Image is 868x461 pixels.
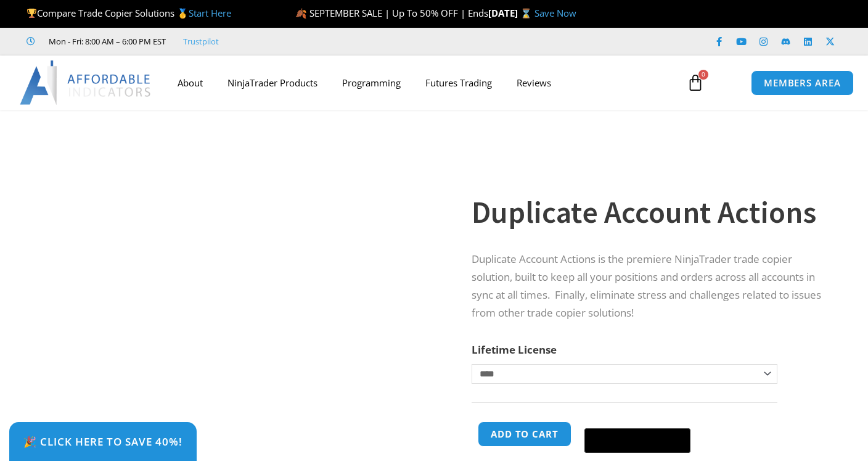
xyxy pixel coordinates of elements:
span: Compare Trade Copier Solutions 🥇 [27,7,231,19]
iframe: Secure payment input frame [582,420,693,421]
a: Futures Trading [413,69,504,97]
a: MEMBERS AREA [751,70,854,96]
span: 0 [698,70,708,80]
a: Start Here [189,7,231,19]
a: About [165,69,215,97]
span: 🎉 Click Here to save 40%! [23,436,182,447]
img: LogoAI | Affordable Indicators – NinjaTrader [20,60,152,105]
h1: Duplicate Account Actions [472,191,832,234]
nav: Menu [165,69,678,97]
span: MEMBERS AREA [764,78,841,88]
a: NinjaTrader Products [215,69,330,97]
a: Trustpilot [183,34,219,49]
label: Lifetime License [472,343,557,357]
a: 0 [668,65,723,101]
a: 🎉 Click Here to save 40%! [9,422,197,461]
a: Programming [330,69,413,97]
strong: [DATE] ⌛ [488,7,534,19]
img: 🏆 [27,9,36,18]
span: 🍂 SEPTEMBER SALE | Up To 50% OFF | Ends [295,7,488,19]
button: Add to cart [478,422,571,447]
a: Save Now [534,7,576,19]
span: Mon - Fri: 8:00 AM – 6:00 PM EST [46,34,166,49]
p: Duplicate Account Actions is the premiere NinjaTrader trade copier solution, built to keep all yo... [472,251,832,322]
a: Reviews [504,69,563,97]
